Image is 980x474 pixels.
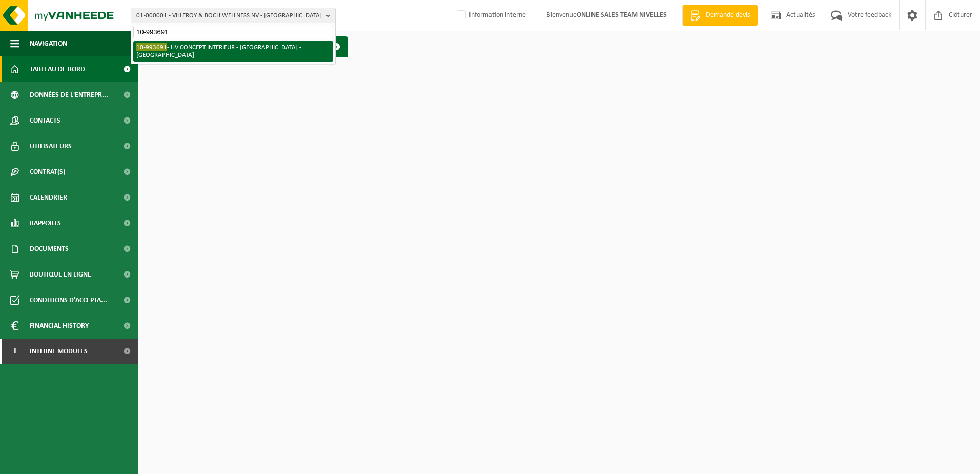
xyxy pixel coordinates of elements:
[131,8,336,23] button: 01-000001 - VILLEROY & BOCH WELLNESS NV - [GEOGRAPHIC_DATA]
[682,5,758,26] a: Demande devis
[30,31,67,56] span: Navigation
[136,43,167,51] span: 10-993691
[133,26,333,38] input: Chercher des succursales liées
[30,133,72,159] span: Utilisateurs
[30,82,108,108] span: Données de l'entrepr...
[133,41,333,62] li: - HV CONCEPT INTERIEUR - [GEOGRAPHIC_DATA] - [GEOGRAPHIC_DATA]
[455,8,526,23] label: Information interne
[30,159,65,185] span: Contrat(s)
[30,56,85,82] span: Tableau de bord
[30,287,107,313] span: Conditions d'accepta...
[30,108,60,133] span: Contacts
[30,339,88,364] span: Interne modules
[577,11,667,19] strong: ONLINE SALES TEAM NIVELLES
[136,8,322,24] span: 01-000001 - VILLEROY & BOCH WELLNESS NV - [GEOGRAPHIC_DATA]
[30,262,91,287] span: Boutique en ligne
[30,210,61,236] span: Rapports
[10,339,19,364] span: I
[30,313,89,339] span: Financial History
[703,10,752,21] span: Demande devis
[30,185,67,210] span: Calendrier
[30,236,69,262] span: Documents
